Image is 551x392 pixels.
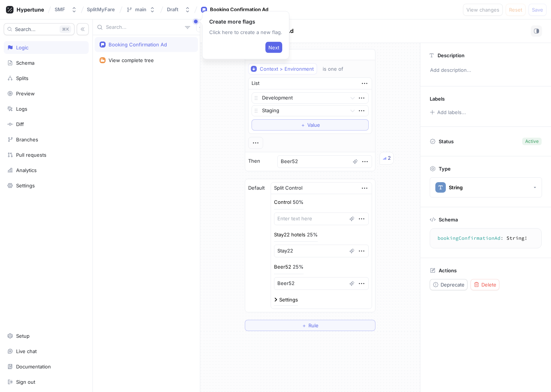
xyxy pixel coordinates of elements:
button: View changes [463,4,503,16]
div: Active [525,138,539,145]
div: 50% [293,200,304,205]
button: Context > Environment [248,63,317,74]
div: 25% [293,264,304,269]
div: Settings [279,297,298,302]
div: Setup [16,333,30,339]
button: ＋Value [252,119,369,131]
input: Search... [106,24,182,31]
button: Reset [506,4,526,16]
div: Settings [16,183,35,189]
p: Control [274,199,291,206]
div: Pull requests [16,152,46,158]
p: Labels [430,96,445,102]
span: View changes [466,7,499,12]
p: Then [248,157,260,165]
button: Delete [471,279,499,290]
div: View complete tree [109,57,154,63]
button: Draft [164,3,194,16]
span: Delete [481,282,496,287]
div: Draft [167,6,179,13]
p: Type [439,166,451,172]
div: K [60,25,71,33]
div: Diff [16,121,24,127]
div: SMF [55,6,65,13]
button: Add labels... [427,107,468,117]
div: Split Control [274,184,302,192]
div: Booking Confirmation Ad [109,42,167,48]
div: Branches [16,137,38,143]
p: Beer52 [274,263,291,271]
div: Live chat [16,348,37,354]
div: Logs [16,106,27,112]
button: Search...K [4,23,74,35]
a: Documentation [4,360,89,373]
button: ＋Rule [245,320,375,331]
div: Analytics [16,167,37,173]
textarea: Beer52 [274,277,369,290]
span: ＋ [301,123,305,127]
div: Splits [16,75,28,81]
div: 25% [307,232,318,237]
button: Save [529,4,547,16]
div: Sign out [16,379,35,385]
p: Stay22 hotels [274,231,305,239]
button: SMF [52,3,80,16]
span: Save [532,7,543,12]
div: List [252,80,259,87]
p: Schema [439,217,458,223]
p: Add description... [427,64,545,77]
div: Schema [16,60,34,66]
div: main [135,6,146,13]
p: Default [248,184,265,192]
span: Search... [15,27,36,31]
p: Status [439,136,454,147]
div: Documentation [16,364,51,370]
div: Context > Environment [260,66,314,72]
button: is one of [319,63,354,74]
span: Rule [308,323,319,328]
div: Booking Confirmation Ad [210,6,268,13]
span: SplitMyFare [87,7,115,12]
div: Preview [16,91,35,97]
p: Actions [439,267,457,273]
span: Value [307,123,320,127]
button: Deprecate [430,279,468,290]
span: Reset [509,7,522,12]
div: String [449,184,463,191]
span: ＋ [302,323,307,328]
textarea: bookingConfirmationAd: String! [433,232,538,245]
button: main [123,3,158,16]
textarea: Stay22 [274,245,369,257]
span: Deprecate [441,282,465,287]
p: Description [438,52,465,58]
div: Logic [16,45,28,50]
div: 2 [388,154,391,162]
textarea: Beer52 [277,155,372,168]
div: is one of [323,66,343,72]
button: String [430,177,542,197]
